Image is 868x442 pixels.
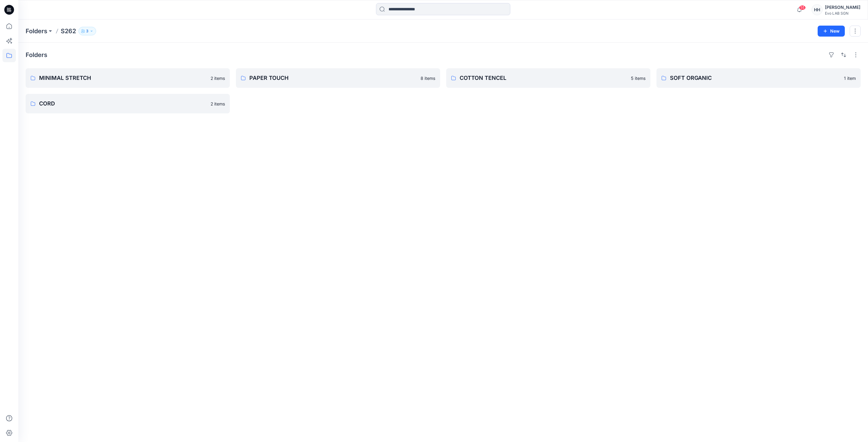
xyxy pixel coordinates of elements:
[249,74,417,82] p: PAPER TOUCH
[26,51,47,59] h4: Folders
[86,28,89,34] p: 3
[78,27,96,35] button: 3
[446,68,650,88] a: COTTON TENCEL5 items
[211,101,225,107] p: 2 items
[670,74,840,82] p: SOFT ORGANIC
[812,4,823,15] div: HH
[236,68,440,88] a: PAPER TOUCH8 items
[26,68,230,88] a: MINIMAL STRETCH2 items
[818,26,845,37] button: New
[211,75,225,81] p: 2 items
[26,27,47,35] a: Folders
[26,94,230,113] a: CORD2 items
[39,99,207,108] p: CORD
[631,75,646,81] p: 5 items
[844,75,856,81] p: 1 item
[460,74,627,82] p: COTTON TENCEL
[799,5,806,10] span: 55
[61,27,76,35] p: S262
[421,75,435,81] p: 8 items
[825,11,860,16] div: Evo LAB SGN
[825,4,860,11] div: [PERSON_NAME]
[656,68,861,88] a: SOFT ORGANIC1 item
[39,74,207,82] p: MINIMAL STRETCH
